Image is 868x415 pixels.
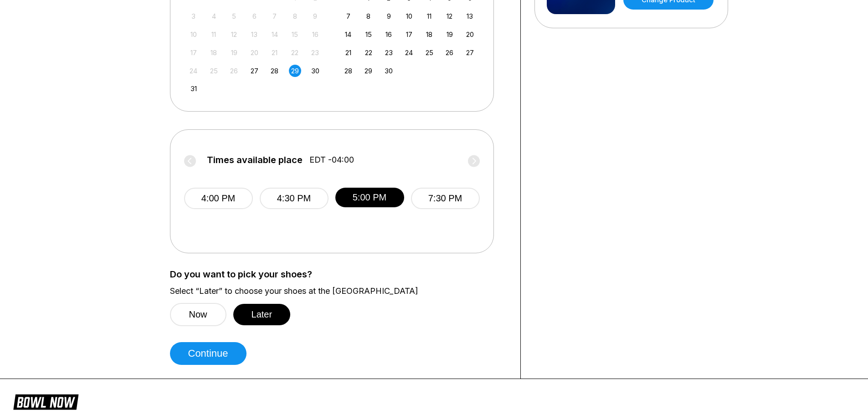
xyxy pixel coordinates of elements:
div: Choose Saturday, August 30th, 2025 [309,65,321,77]
div: Not available Sunday, August 17th, 2025 [187,46,200,59]
div: Not available Monday, August 4th, 2025 [208,10,220,22]
div: Not available Thursday, August 7th, 2025 [268,10,281,22]
div: Choose Monday, September 22nd, 2025 [362,46,375,59]
div: Not available Monday, August 11th, 2025 [208,28,220,41]
div: Choose Wednesday, August 27th, 2025 [248,65,261,77]
div: Not available Tuesday, August 5th, 2025 [228,10,240,22]
div: Choose Monday, September 8th, 2025 [362,10,375,22]
div: Choose Saturday, September 13th, 2025 [464,10,476,22]
div: Not available Tuesday, August 19th, 2025 [228,46,240,59]
div: Not available Tuesday, August 12th, 2025 [228,28,240,41]
button: 5:00 PM [335,188,404,207]
div: Not available Sunday, August 24th, 2025 [187,65,200,77]
div: Choose Monday, September 15th, 2025 [362,28,375,41]
button: 4:30 PM [260,188,329,209]
div: Not available Wednesday, August 13th, 2025 [248,28,261,41]
button: 4:00 PM [184,188,253,209]
div: Not available Sunday, August 3rd, 2025 [187,10,200,22]
div: Choose Sunday, September 21st, 2025 [342,46,354,59]
div: Not available Monday, August 25th, 2025 [208,65,220,77]
div: Not available Saturday, August 16th, 2025 [309,28,321,41]
div: Not available Friday, August 22nd, 2025 [289,46,301,59]
div: Choose Wednesday, September 17th, 2025 [403,28,415,41]
div: Choose Saturday, September 20th, 2025 [464,28,476,41]
div: Not available Saturday, August 9th, 2025 [309,10,321,22]
div: Not available Wednesday, August 20th, 2025 [248,46,261,59]
label: Select “Later” to choose your shoes at the [GEOGRAPHIC_DATA] [170,286,507,296]
div: Not available Monday, August 18th, 2025 [208,46,220,59]
div: Not available Tuesday, August 26th, 2025 [228,65,240,77]
button: Continue [170,342,247,365]
div: Choose Friday, September 19th, 2025 [443,28,456,41]
div: Choose Tuesday, September 23rd, 2025 [383,46,395,59]
div: Not available Saturday, August 23rd, 2025 [309,46,321,59]
div: Choose Thursday, August 28th, 2025 [268,65,281,77]
div: Not available Friday, August 15th, 2025 [289,28,301,41]
div: Not available Sunday, August 10th, 2025 [187,28,200,41]
div: Choose Thursday, September 11th, 2025 [423,10,436,22]
div: Choose Friday, September 12th, 2025 [443,10,456,22]
div: Choose Monday, September 29th, 2025 [362,65,375,77]
div: Choose Tuesday, September 16th, 2025 [383,28,395,41]
div: Choose Wednesday, September 10th, 2025 [403,10,415,22]
span: EDT -04:00 [309,155,354,165]
div: Choose Tuesday, September 9th, 2025 [383,10,395,22]
div: Choose Saturday, September 27th, 2025 [464,46,476,59]
div: Choose Thursday, September 25th, 2025 [423,46,436,59]
span: Times available place [207,155,303,165]
div: Choose Sunday, August 31st, 2025 [187,82,200,95]
div: Choose Friday, August 29th, 2025 [289,65,301,77]
div: Choose Thursday, September 18th, 2025 [423,28,436,41]
label: Do you want to pick your shoes? [170,269,507,279]
div: Choose Sunday, September 28th, 2025 [342,65,354,77]
div: Choose Sunday, September 7th, 2025 [342,10,354,22]
button: 7:30 PM [411,188,480,209]
div: Choose Wednesday, September 24th, 2025 [403,46,415,59]
div: Not available Thursday, August 21st, 2025 [268,46,281,59]
div: Not available Friday, August 8th, 2025 [289,10,301,22]
div: Not available Wednesday, August 6th, 2025 [248,10,261,22]
div: Choose Friday, September 26th, 2025 [443,46,456,59]
button: Now [170,303,226,326]
div: Choose Sunday, September 14th, 2025 [342,28,354,41]
div: Not available Thursday, August 14th, 2025 [268,28,281,41]
div: Choose Tuesday, September 30th, 2025 [383,65,395,77]
button: Later [233,304,291,325]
